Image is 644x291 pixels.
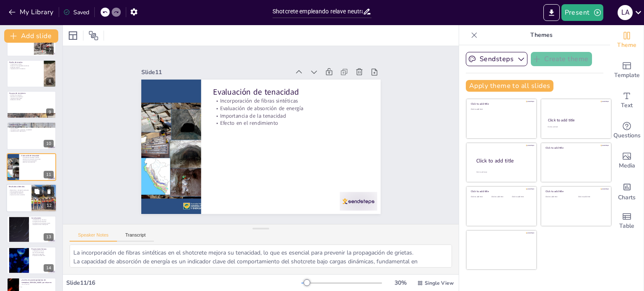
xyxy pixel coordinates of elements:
p: Contribución a la economía circular [31,222,54,224]
p: ¿Cuál es el porcentaje óptimo de reemplazo [PERSON_NAME] por relave en shotcrete? [21,279,54,286]
div: Get real-time input from your audience [610,116,644,146]
p: Importancia del curado [9,98,54,99]
div: Click to add text [545,196,572,198]
p: Evaluación de absorción de energía [21,158,54,160]
span: 10% [21,286,56,287]
div: Click to add title [548,118,604,123]
p: Uso de nanomateriales [31,252,54,253]
div: Click to add title [545,146,605,149]
div: 11 [44,171,54,178]
p: Diseño de mezclas [9,67,42,68]
button: Apply theme to all slides [466,80,553,92]
div: L A [618,5,633,20]
p: Incorporación de fibras sintéticas [21,157,54,158]
p: Evaluación de propiedades mecánicas [9,65,42,67]
span: Theme [617,41,636,50]
div: Click to add body [476,171,529,173]
div: Click to add text [471,196,490,198]
div: Click to add text [578,196,605,198]
div: 12 [44,202,54,210]
button: Duplicate Slide [32,187,42,197]
div: Add text boxes [610,85,644,116]
div: 14 [44,264,54,272]
p: Optimización de mezclas [9,124,54,126]
span: Questions [613,131,641,140]
p: Comportamiento post-pico [9,191,29,193]
div: 30 % [390,279,410,287]
div: 11 [7,153,56,181]
p: Proyección de desarrollo [31,255,54,257]
div: 14 [7,247,56,274]
div: Add charts and graphs [610,176,644,206]
span: Media [619,161,635,170]
p: Resultados obtenidos [9,185,29,188]
p: Importancia de la tenacidad [21,160,54,162]
div: Add images, graphics, shapes or video [610,146,644,176]
div: 12 [6,184,57,212]
p: Importancia de los resultados [9,194,29,196]
div: 7 [7,28,56,56]
p: Resistencias a compresión adecuadas [9,189,29,191]
p: Capacidades de absorción [9,193,29,194]
div: 8 [7,60,56,88]
div: Slide 11 [156,45,303,83]
p: Proyecciones futuras [31,248,54,250]
button: Add slide [4,29,58,43]
p: Evaluación a 28 días [9,99,54,101]
p: Proporciones de relave [9,63,42,65]
p: Resultados prometedores [9,96,54,98]
button: My Library [6,5,57,19]
button: Present [561,4,603,21]
p: Efecto en el rendimiento [216,110,369,149]
div: Change the overall theme [610,25,644,55]
p: Investigación continua [31,250,54,252]
p: Incorporación de fibras sintéticas [220,88,374,127]
button: Export to PowerPoint [543,4,560,21]
div: 10 [7,122,56,149]
div: Click to add title [471,102,531,106]
span: Table [619,221,634,231]
div: 7 [46,46,54,54]
p: Evaluación de tenacidad [222,77,376,121]
p: Importancia de la optimización [9,130,54,132]
div: Click to add title [476,157,530,164]
p: Uso de aditivos [9,127,54,129]
button: Delete Slide [44,187,54,197]
div: Layout [66,29,80,42]
span: Single View [425,280,454,286]
p: Viabilidad del uso de relave [31,219,54,221]
div: Saved [63,8,89,16]
div: 13 [7,216,56,243]
p: Ensayos de resistencia [9,92,54,95]
div: 8 [46,77,54,85]
p: Evaluación de absorción de energía [219,95,373,135]
p: Mejora de la seguridad [31,253,54,255]
span: Charts [618,193,636,202]
p: Ensayos de compresión [9,95,54,96]
div: Click to add title [545,190,605,193]
p: Cumplimiento de requisitos [31,221,54,222]
p: Compromiso entre resistencia y durabilidad [9,129,54,130]
p: Themes [481,25,602,45]
p: Importancia de la investigación [31,224,54,225]
div: 10 [44,140,54,147]
textarea: La incorporación de fibras sintéticas en el shotcrete mejora su tenacidad, lo que es esencial par... [70,245,452,268]
div: Click to add text [471,108,531,111]
div: Add ready made slides [610,55,644,85]
div: Click to add text [512,196,531,198]
p: Diseño de mezclas [9,61,42,64]
div: Add a table [610,206,644,236]
div: 9 [46,108,54,116]
input: Insert title [273,5,363,18]
button: Create theme [531,52,592,66]
div: Click to add text [491,196,510,198]
span: Template [614,71,640,80]
button: Transcript [117,232,154,242]
p: Evaluación de tenacidad [21,155,54,157]
span: Position [88,31,99,41]
div: Click to add title [471,190,531,193]
p: Importancia de la tenacidad [217,103,371,142]
button: Sendsteps [466,52,527,66]
span: Text [621,101,633,110]
button: Speaker Notes [70,232,117,242]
